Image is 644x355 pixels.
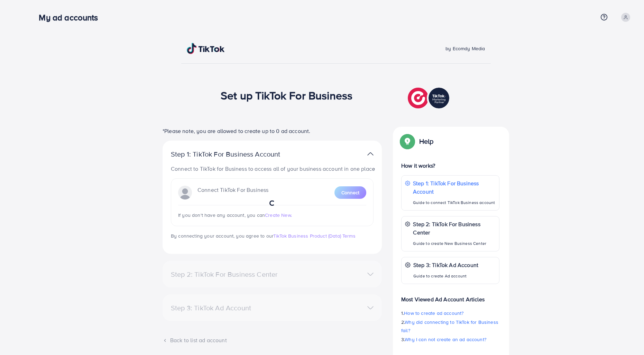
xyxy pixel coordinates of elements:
h3: My ad accounts [39,12,103,23]
img: TikTok [187,43,225,54]
p: Guide to create New Business Center [413,239,496,248]
h1: Set up TikTok For Business [221,89,352,102]
p: How it works? [401,161,499,170]
span: How to create ad account? [404,310,463,317]
p: 1. [401,309,499,317]
p: Step 3: TikTok Ad Account [413,261,478,269]
img: TikTok partner [367,149,374,159]
p: 3. [401,335,499,344]
p: 2. [401,318,499,335]
p: Guide to connect TikTok Business account [413,198,496,207]
span: by Ecomdy Media [445,45,485,52]
p: Step 1: TikTok For Business Account [171,150,302,158]
img: TikTok partner [408,86,451,110]
p: Guide to create Ad account [413,272,478,280]
p: Step 1: TikTok For Business Account [413,179,496,196]
p: Help [419,137,434,145]
p: Step 2: TikTok For Business Center [413,220,496,237]
p: *Please note, you are allowed to create up to 0 ad account. [163,127,382,135]
div: Back to list ad account [163,336,382,344]
span: Why I can not create an ad account? [405,336,486,343]
img: Popup guide [401,135,414,148]
span: Why did connecting to TikTok for Business fail? [401,319,498,334]
p: Most Viewed Ad Account Articles [401,290,499,303]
